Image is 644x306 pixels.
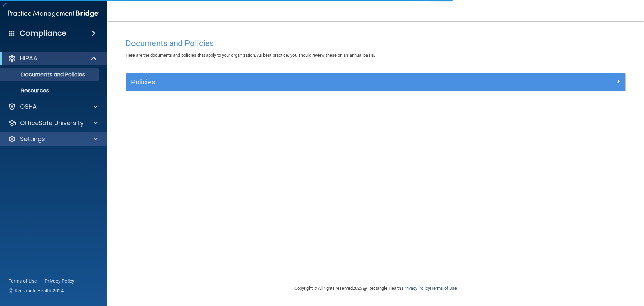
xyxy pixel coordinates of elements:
[8,103,98,111] a: OSHA
[8,7,99,20] img: PMB logo
[20,119,84,127] p: OfficeSafe University
[8,119,98,127] a: OfficeSafe University
[8,54,97,62] a: HIPAA
[20,135,45,143] p: Settings
[20,103,37,111] p: OSHA
[4,87,96,94] p: Resources
[9,278,37,285] a: Terms of Use
[253,277,498,299] div: Copyright © All rights reserved 2025 @ Rectangle Health | |
[131,77,620,87] a: Policies
[20,29,66,38] h4: Compliance
[9,287,64,294] span: Ⓒ Rectangle Health 2024
[45,278,75,285] a: Privacy Policy
[126,39,626,48] h4: Documents and Policies
[4,71,96,78] p: Documents and Policies
[20,54,37,62] p: HIPAA
[431,286,457,291] a: Terms of Use
[131,78,495,86] h5: Policies
[403,286,430,291] a: Privacy Policy
[126,53,375,58] span: Here are the documents and policies that apply to your organization. As best practice, you should...
[8,135,98,143] a: Settings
